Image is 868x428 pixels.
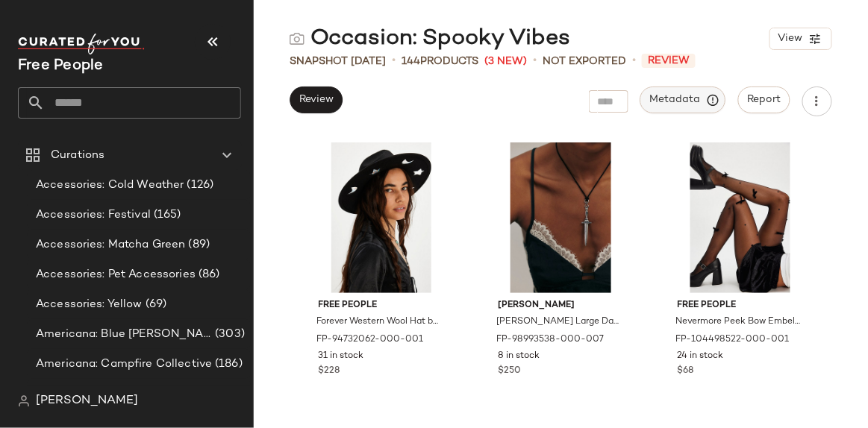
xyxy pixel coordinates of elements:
span: $250 [498,365,521,378]
span: $228 [319,365,340,378]
span: Not Exported [543,54,626,69]
span: Nevermore Peek Bow Embellished Tights by Free People in Black [676,315,802,329]
span: Accessories: Matcha Green [36,236,186,254]
img: 94732062_001_a [307,142,457,293]
img: 98993538_007_a [486,142,636,293]
button: Metadata [640,86,726,113]
button: View [769,28,832,50]
img: 104498522_001_a [666,142,816,293]
span: Snapshot [DATE] [290,54,386,69]
span: FP-94732062-000-001 [317,333,424,347]
button: Report [738,86,790,113]
span: Report [747,94,781,106]
span: Accessories: Pet Accessories [36,266,196,283]
span: (69) [143,296,167,313]
span: View [778,33,803,45]
button: Review [290,86,343,113]
span: Free People [319,299,445,312]
img: cfy_white_logo.C9jOOHJF.svg [18,34,145,54]
span: (303) [212,326,245,343]
span: FP-104498522-000-001 [676,333,790,347]
span: Accessories: Cold Weather [36,177,184,194]
div: Occasion: Spooky Vibes [290,24,570,54]
span: • [392,52,396,70]
span: Americana: Country Line Festival [36,385,215,403]
span: Accessories: Yellow [36,296,143,313]
span: Americana: Blue [PERSON_NAME] Baby [36,326,212,343]
span: (86) [196,266,220,283]
img: svg%3e [290,31,305,46]
span: Current Company Name [18,58,104,74]
span: [PERSON_NAME] [36,392,138,410]
span: FP-98993538-000-007 [496,333,604,347]
span: (186) [212,356,243,373]
div: Products [402,54,478,69]
span: Review [642,54,696,68]
span: [PERSON_NAME] [498,299,624,312]
span: Americana: Campfire Collective [36,356,212,373]
span: Free People [678,299,804,312]
span: • [632,52,636,70]
span: Accessories: Festival [36,207,151,224]
span: (3 New) [484,54,527,69]
span: (165) [151,207,181,224]
img: svg%3e [18,395,30,407]
span: 8 in stock [498,350,540,363]
span: • [533,52,537,70]
span: $68 [678,365,694,378]
span: [PERSON_NAME] Large Dagger Pendant Necklace at Free People in Silver [496,315,622,329]
span: 144 [402,56,420,67]
span: Metadata [649,93,717,107]
span: (126) [184,177,214,194]
span: 24 in stock [678,350,724,363]
span: Curations [51,147,104,164]
span: (273) [215,385,245,403]
span: Review [299,94,334,106]
span: 31 in stock [319,350,364,363]
span: (89) [186,236,210,254]
span: Forever Western Wool Hat by Free People in Black [317,315,443,329]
